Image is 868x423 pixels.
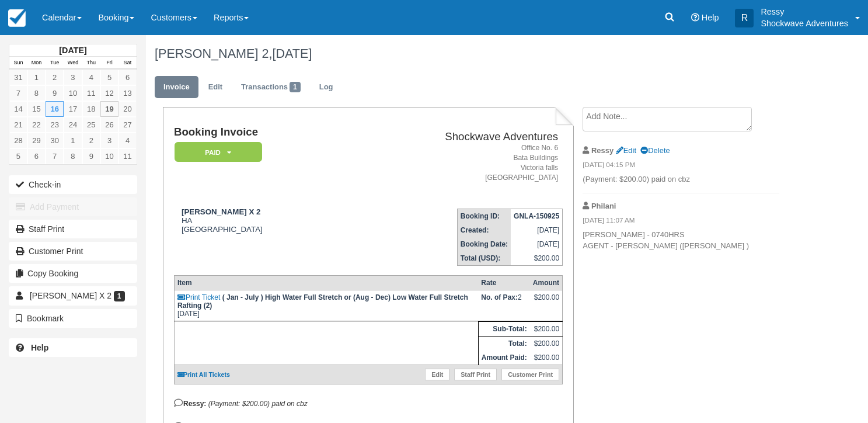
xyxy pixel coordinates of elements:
span: [PERSON_NAME] X 2 [30,291,111,300]
a: 5 [100,70,118,85]
a: 15 [27,101,46,117]
div: R [735,9,754,27]
th: Total: [478,337,530,351]
a: 29 [27,133,46,148]
a: 19 [100,101,118,117]
th: Sub-Total: [478,322,530,337]
a: 17 [64,101,82,117]
td: [DATE] [511,237,563,251]
a: 11 [118,148,137,164]
a: 10 [64,85,82,101]
a: Delete [640,146,670,155]
a: 31 [9,70,27,85]
p: (Payment: $200.00) paid on cbz [583,174,779,185]
em: Paid [175,142,262,162]
a: 23 [46,117,64,133]
a: 12 [100,85,118,101]
button: Copy Booking [9,264,137,283]
th: Amount [530,276,563,290]
a: 3 [64,70,82,85]
a: 16 [46,101,64,117]
a: Customer Print [501,369,559,380]
span: Help [702,13,719,22]
a: 6 [118,70,137,85]
th: Booking ID: [457,209,511,224]
a: 24 [64,117,82,133]
strong: ( Jan - July ) High Water Full Stretch or (Aug - Dec) Low Water Full Stretch Rafting (2) [177,293,468,310]
address: Office No. 6 Bata Buildings Victoria falls [GEOGRAPHIC_DATA] [346,143,558,183]
th: Total (USD): [457,251,511,266]
button: Check-in [9,175,137,194]
button: Bookmark [9,309,137,328]
a: Transactions1 [232,76,309,99]
button: Add Payment [9,197,137,216]
th: Thu [82,57,100,70]
a: 18 [82,101,100,117]
strong: Ressy [591,146,613,155]
th: Wed [64,57,82,70]
th: Sun [9,57,27,70]
a: Edit [200,76,231,99]
a: Print Ticket [177,293,220,301]
a: 4 [82,70,100,85]
td: $200.00 [530,322,563,337]
a: 8 [64,148,82,164]
a: 7 [46,148,64,164]
a: Print All Tickets [177,371,230,378]
a: Edit [425,369,449,380]
p: Ressy [761,6,848,18]
td: 2 [478,290,530,321]
h1: [PERSON_NAME] 2, [155,47,788,61]
th: Rate [478,276,530,290]
a: 26 [100,117,118,133]
img: checkfront-main-nav-mini-logo.png [8,9,26,27]
strong: GNLA-150925 [514,212,559,220]
td: [DATE] [174,290,478,321]
em: (Payment: $200.00) paid on cbz [208,400,308,408]
b: Help [31,343,48,352]
a: Help [9,338,137,357]
th: Tue [46,57,64,70]
span: 1 [114,291,125,301]
a: 30 [46,133,64,148]
a: Staff Print [9,220,137,238]
a: 8 [27,85,46,101]
a: 7 [9,85,27,101]
a: 1 [64,133,82,148]
a: 11 [82,85,100,101]
a: 9 [46,85,64,101]
a: 3 [100,133,118,148]
a: 21 [9,117,27,133]
a: 5 [9,148,27,164]
a: 2 [46,70,64,85]
p: Shockwave Adventures [761,18,848,29]
span: 1 [290,82,301,92]
em: [DATE] 11:07 AM [583,216,779,228]
th: Mon [27,57,46,70]
strong: No. of Pax [481,293,518,301]
a: [PERSON_NAME] X 2 1 [9,286,137,305]
a: 14 [9,101,27,117]
a: Customer Print [9,242,137,261]
td: $200.00 [530,351,563,365]
div: $200.00 [533,293,559,311]
th: Created: [457,223,511,237]
td: $200.00 [511,251,563,266]
h2: Shockwave Adventures [346,131,558,143]
a: 10 [100,148,118,164]
em: [DATE] 04:15 PM [583,160,779,173]
th: Booking Date: [457,237,511,251]
a: 1 [27,70,46,85]
td: $200.00 [530,337,563,351]
th: Amount Paid: [478,351,530,365]
span: [DATE] [272,46,312,61]
a: 2 [82,133,100,148]
a: 13 [118,85,137,101]
a: Paid [174,141,258,163]
a: 27 [118,117,137,133]
th: Item [174,276,478,290]
a: 4 [118,133,137,148]
a: Staff Print [454,369,497,380]
a: 25 [82,117,100,133]
p: [PERSON_NAME] - 0740HRS AGENT - [PERSON_NAME] ([PERSON_NAME] ) [583,230,779,251]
